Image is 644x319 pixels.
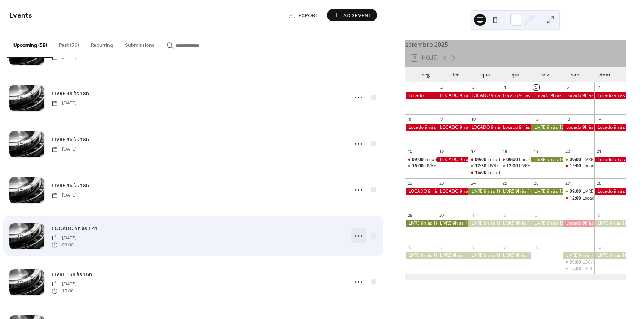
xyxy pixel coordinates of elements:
div: 9 [439,116,445,122]
div: 7 [596,85,602,90]
div: Locado 15h às 17h [468,170,500,176]
div: LIVRE 9h às 18h [437,252,468,259]
div: LIVRE 9h às 18h [405,252,437,259]
div: 8 [408,116,413,122]
span: 13:00 [52,288,77,294]
div: 6 [565,85,571,90]
div: LIVRE 9h às 18h [500,252,531,259]
a: Export [283,9,324,21]
span: 15:00 [570,163,582,169]
div: 28 [596,180,602,186]
div: 23 [439,180,445,186]
div: 7 [439,244,445,250]
div: LIVRE 9h às 18h [563,252,594,259]
div: LIVRE 13h às 16h [582,265,617,272]
div: Locado 9h às 18h [405,124,437,131]
div: LOCADO 9h às 18h [437,124,468,131]
a: LIVRE 9h às 18h [52,181,89,190]
button: Add Event [327,9,377,21]
span: LIVRE 9h às 18h [52,136,89,144]
div: Locado 9h às 18h [594,92,626,99]
div: LIVRE 9h às 18h [594,252,626,259]
span: [DATE] [52,192,77,199]
span: 09:00 [570,157,582,163]
div: LIVRE 9h às 18h [531,157,562,163]
span: Events [9,8,32,23]
span: [DATE] [52,100,77,107]
div: 30 [439,212,445,218]
span: LIVRE 9h às 18h [52,90,89,98]
button: Submissions [119,30,161,57]
div: 25 [502,180,507,186]
div: 27 [565,180,571,186]
a: LIVRE 9h às 18h [52,135,89,144]
div: LIVRE 9h às 11h [563,188,594,195]
div: 19 [533,148,539,154]
div: LOCADO 9h às 12h [582,259,622,265]
div: 3 [470,85,476,90]
div: Locado 9h às 18h [563,220,594,227]
div: LIVRE 12h às 18h [500,163,531,169]
div: LIVRE 12h às 18h [519,163,554,169]
div: 2 [439,85,445,90]
div: 15 [408,148,413,154]
div: LOCADO 9h às 18h [405,188,437,195]
div: 1 [470,212,476,218]
div: LIVRE 12h30 às 14h30 [468,163,500,169]
div: Locado 9h às 18h [594,157,626,163]
span: 16:00 [412,163,425,169]
div: Locado 9h às 18h [500,124,531,131]
div: LIVRE 9h às 18h [500,188,531,195]
div: 4 [565,212,571,218]
div: qui [500,67,530,82]
div: 12 [596,244,602,250]
div: Locado 15h às 17h [563,163,594,169]
a: LIVRE 13h às 16h [52,270,92,279]
div: LIVRE 9h às 18h [437,220,468,227]
div: sab [560,67,590,82]
div: 4 [502,85,507,90]
div: 17 [470,148,476,154]
button: Past (36) [53,30,85,57]
div: 18 [502,148,507,154]
div: setembro 2025 [405,40,626,49]
div: LIVRE 9h às 18h [531,124,562,131]
div: Locado 9h às 12h [468,157,500,163]
div: LIVRE 9h às 14h [582,157,615,163]
div: 9 [502,244,507,250]
div: seg [411,67,441,82]
div: LOCADO 9h às 18h [437,92,468,99]
span: Export [299,12,318,19]
span: 12:00 [506,163,519,169]
span: 09:00 [570,259,582,265]
div: LIVRE 16h às 18h [405,163,437,169]
div: LIVRE 9h às 11h [582,188,615,195]
span: Add Event [343,12,372,19]
div: 5 [533,85,539,90]
button: Upcoming (58) [7,30,53,58]
div: LIVRE 9h às 18h [594,220,626,227]
div: Locado 9h às 12h [488,157,524,163]
div: Locado 9h às 15h [425,157,461,163]
div: LIVRE 12h30 às 14h30 [488,163,533,169]
div: 11 [502,116,507,122]
div: LIVRE 9h às 18h [531,188,562,195]
div: LOCADO 9h às 12h [563,259,594,265]
div: LOCADO 9h às 18h [468,124,500,131]
span: 09:00 [52,241,77,248]
div: Locado 9h às 18h [594,188,626,195]
div: Locado 12h às 16h [563,195,594,201]
div: LIVRE 13h às 16h [563,265,594,272]
div: 6 [408,244,413,250]
div: 22 [408,180,413,186]
div: 26 [533,180,539,186]
div: 16 [439,148,445,154]
div: 12 [533,116,539,122]
div: Locado 9h às 18h [594,124,626,131]
button: Recurring [85,30,119,57]
div: 8 [470,244,476,250]
div: LIVRE 9h às 18h [405,220,437,227]
div: qua [471,67,501,82]
div: Locado 9h às 11h [500,157,531,163]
